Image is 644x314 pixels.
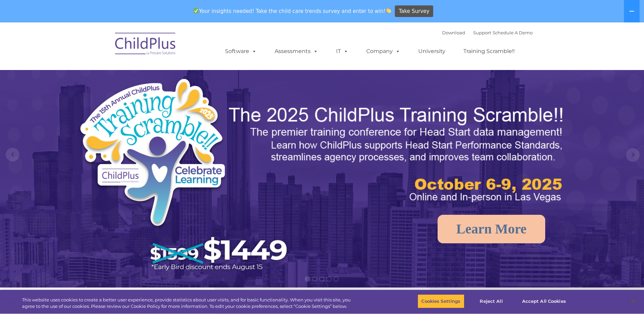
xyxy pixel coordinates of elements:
[22,297,354,310] div: This website uses cookies to create a better user experience, provide statistics about user visit...
[442,30,533,35] font: |
[442,30,465,35] a: Download
[268,45,325,58] a: Assessments
[94,73,123,78] span: Phone number
[418,294,464,309] button: Cookies Settings
[518,294,570,309] button: Accept All Cookies
[470,294,513,309] button: Reject All
[438,215,545,243] a: Learn More
[191,4,394,18] span: Your insights needed! Take the child care trends survey and enter to win!
[395,5,433,17] a: Take Survey
[194,8,199,13] img: ✅
[218,45,263,58] a: Software
[94,45,115,50] span: Last name
[493,30,533,35] a: Schedule A Demo
[112,28,180,62] img: ChildPlus by Procare Solutions
[626,294,641,309] button: Close
[473,30,491,35] a: Support
[399,5,429,17] span: Take Survey
[386,8,391,13] img: 👏
[411,45,452,58] a: University
[329,45,355,58] a: IT
[457,45,521,58] a: Training Scramble!!
[360,45,407,58] a: Company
